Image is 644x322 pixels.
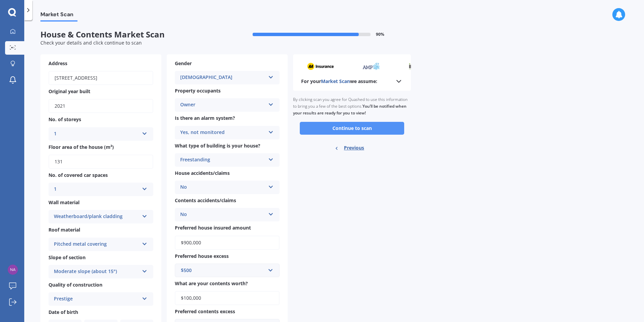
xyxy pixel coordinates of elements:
span: Date of birth [49,309,78,315]
div: Pitched metal covering [54,240,139,248]
span: What are your contents worth? [175,280,248,287]
div: Owner [180,101,265,109]
div: $500 [181,267,265,274]
div: 1 [54,130,139,138]
img: initio_sm.webp [408,62,426,70]
div: Freestanding [180,156,265,164]
span: No. of storeys [49,116,81,123]
b: You’ll be notified when your results are ready for you to view! [293,103,407,116]
b: For your we assume: [301,78,377,85]
img: amp_sm.png [361,62,380,70]
div: No [180,183,265,191]
span: Gender [175,60,192,66]
span: Contents accidents/claims [175,197,236,204]
div: By clicking scan you agree for Quashed to use this information to bring you a few of the best opt... [293,91,411,122]
span: Previous [344,143,364,153]
span: Market Scan [40,11,77,20]
span: Original year built [49,88,90,95]
span: Preferred contents excess [175,308,235,315]
div: Weatherboard/plank cladding [54,213,139,221]
span: Wall material [49,199,79,206]
span: Address [49,60,67,66]
span: Quality of construction [49,281,102,288]
span: No. of covered car spaces [49,172,108,178]
span: Slope of section [49,254,86,261]
input: Enter floor area [49,155,153,169]
img: 9b9234931057aceb54a07d28143581af [8,265,18,275]
div: 1 [54,185,139,193]
div: [DEMOGRAPHIC_DATA] [180,74,265,82]
span: Market Scan [321,78,350,84]
span: Preferred house insured amount [175,225,251,231]
div: Yes, not monitored [180,129,265,137]
span: Preferred house excess [175,253,229,259]
span: Check your details and click continue to scan [40,39,142,46]
span: Floor area of the house (m²) [49,144,114,150]
div: Prestige [54,295,139,303]
span: Is there an alarm system? [175,115,235,122]
span: 90 % [376,32,384,37]
div: Moderate slope (about 15°) [54,268,139,276]
span: Property occupants [175,87,221,94]
span: Roof material [49,227,80,233]
span: House & Contents Market Scan [40,30,226,39]
img: aa_sm.webp [307,62,333,70]
div: No [180,211,265,219]
span: House accidents/claims [175,170,230,176]
button: Continue to scan [300,122,404,135]
span: What type of building is your house? [175,142,260,149]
